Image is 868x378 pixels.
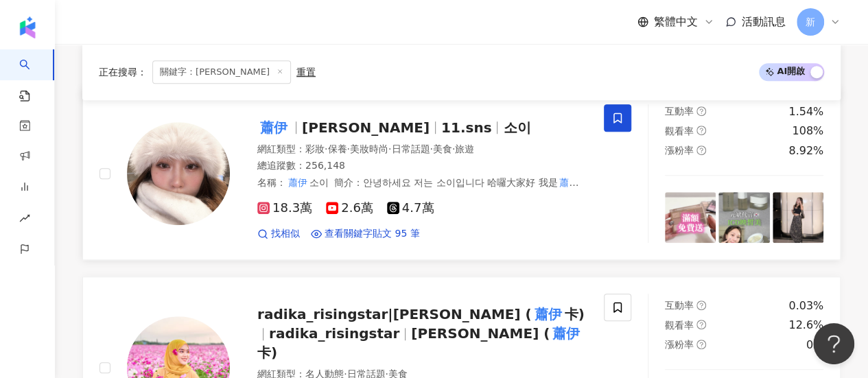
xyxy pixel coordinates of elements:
[257,177,329,188] span: 名稱 ：
[550,322,583,344] mark: 蕭伊
[788,298,823,314] div: 0.03%
[696,126,706,135] span: question-circle
[773,192,823,243] img: post-image
[665,300,694,311] span: 互動率
[806,338,823,353] div: 0%
[696,106,706,116] span: question-circle
[532,303,565,325] mark: 蕭伊
[788,318,823,333] div: 12.6%
[257,306,532,322] span: radika_risingstar|[PERSON_NAME] (
[257,227,300,241] a: 找相似
[813,323,854,364] iframe: Help Scout Beacon - Open
[19,49,47,103] a: search
[387,201,434,215] span: 4.7萬
[665,145,694,156] span: 漲粉率
[565,306,585,322] span: 卡)
[99,67,147,78] span: 正在搜尋 ：
[257,201,312,215] span: 18.3萬
[654,14,698,29] span: 繁體中文
[665,320,694,331] span: 觀看率
[388,143,391,154] span: ·
[665,106,694,117] span: 互動率
[452,143,455,154] span: ·
[391,143,430,154] span: 日常話題
[665,126,694,137] span: 觀看率
[327,143,347,154] span: 保養
[286,175,309,190] mark: 蕭伊
[257,344,277,361] span: 卡)
[305,143,325,154] span: 彩妝
[665,339,694,350] span: 漲粉率
[257,117,290,139] mark: 蕭伊
[296,67,316,78] div: 重置
[430,143,432,154] span: ·
[350,143,388,154] span: 美妝時尚
[325,143,327,154] span: ·
[411,325,550,342] span: [PERSON_NAME] (
[557,175,580,190] mark: 蕭伊
[326,201,373,215] span: 2.6萬
[127,122,230,225] img: KOL Avatar
[665,192,716,243] img: post-image
[696,320,706,329] span: question-circle
[788,143,823,158] div: 8.92%
[257,143,587,156] div: 網紅類型 ：
[82,87,841,261] a: KOL Avatar蕭伊[PERSON_NAME]11.sns소이網紅類型：彩妝·保養·美妝時尚·日常話題·美食·旅遊總追蹤數：256,148名稱：蕭伊소이簡介：안녕하세요 저는 소이입니다 哈...
[257,159,587,173] div: 總追蹤數 ： 256,148
[455,143,474,154] span: 旅遊
[441,119,491,136] span: 11.sns
[696,300,706,310] span: question-circle
[696,340,706,349] span: question-circle
[16,16,38,38] img: logo icon
[271,227,300,241] span: 找相似
[788,104,823,119] div: 1.54%
[19,204,30,235] span: rise
[792,123,823,139] div: 108%
[433,143,452,154] span: 美食
[696,145,706,155] span: question-circle
[302,119,430,136] span: [PERSON_NAME]
[503,119,530,136] span: 소이
[309,177,329,188] span: 소이
[742,15,786,28] span: 活動訊息
[347,143,349,154] span: ·
[311,227,420,241] a: 查看關鍵字貼文 95 筆
[152,60,291,84] span: 關鍵字：[PERSON_NAME]
[325,227,420,241] span: 查看關鍵字貼文 95 筆
[269,325,399,342] span: radika_risingstar
[718,192,769,243] img: post-image
[363,177,558,188] span: 안녕하세요 저는 소이입니다 哈囉大家好 我是
[806,14,815,29] span: 新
